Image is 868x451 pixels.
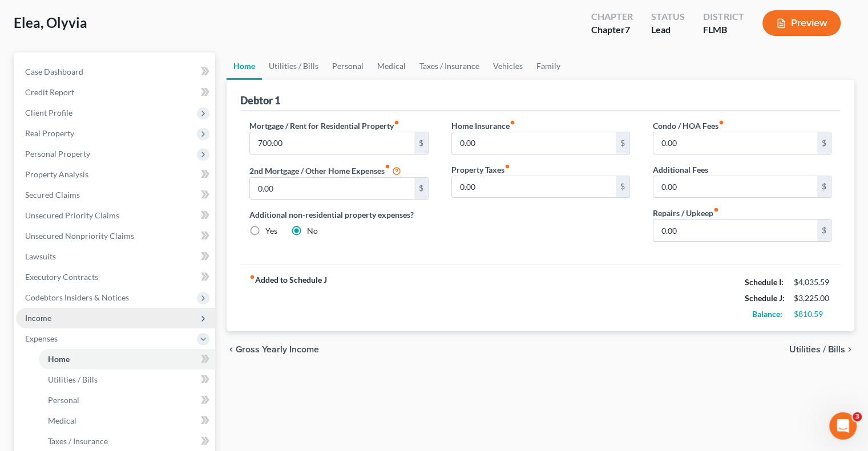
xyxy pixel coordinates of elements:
label: Repairs / Upkeep [653,207,719,219]
div: $ [414,132,428,154]
a: Medical [39,411,215,431]
a: Utilities / Bills [39,369,215,390]
span: Utilities / Bills [789,345,845,354]
div: $ [616,132,629,154]
i: fiber_manual_record [394,120,399,125]
label: 2nd Mortgage / Other Home Expenses [249,164,401,177]
div: $ [817,220,831,241]
div: $3,225.00 [794,292,831,304]
span: Property Analysis [25,169,88,179]
a: Taxes / Insurance [413,52,486,80]
a: Family [530,52,567,80]
input: -- [250,178,414,200]
a: Home [39,349,215,369]
div: Chapter [591,10,633,23]
button: Utilities / Bills chevron_right [789,345,854,354]
a: Personal [39,390,215,411]
span: 7 [625,24,630,35]
div: $ [616,176,629,198]
button: Preview [762,10,841,36]
a: Credit Report [16,82,215,103]
label: Mortgage / Rent for Residential Property [249,120,399,132]
label: Additional non-residential property expenses? [249,209,428,221]
i: fiber_manual_record [713,207,719,213]
span: Secured Claims [25,190,80,200]
strong: Schedule J: [745,293,785,303]
a: Lawsuits [16,246,215,267]
a: Unsecured Nonpriority Claims [16,226,215,246]
span: Credit Report [25,87,74,97]
button: chevron_left Gross Yearly Income [227,345,319,354]
label: Additional Fees [653,164,708,176]
span: 3 [853,412,862,421]
a: Utilities / Bills [262,52,325,80]
span: Unsecured Nonpriority Claims [25,231,134,241]
input: -- [452,132,616,154]
strong: Added to Schedule J [249,274,327,322]
a: Secured Claims [16,185,215,205]
div: $ [817,132,831,154]
span: Income [25,313,51,323]
a: Property Analysis [16,164,215,185]
label: No [307,225,318,237]
a: Personal [325,52,370,80]
strong: Schedule I: [745,277,784,287]
div: Debtor 1 [240,94,280,107]
div: Lead [651,23,685,36]
i: fiber_manual_record [504,164,510,169]
span: Personal Property [25,149,90,159]
i: fiber_manual_record [510,120,515,125]
div: $ [414,178,428,200]
label: Property Taxes [451,164,510,176]
span: Client Profile [25,108,72,117]
div: FLMB [703,23,744,36]
input: -- [250,132,414,154]
span: Taxes / Insurance [48,436,108,446]
span: Personal [48,395,79,405]
i: fiber_manual_record [385,164,390,169]
span: Unsecured Priority Claims [25,210,119,220]
span: Real Property [25,128,74,138]
label: Yes [265,225,277,237]
div: $810.59 [794,308,831,320]
span: Medical [48,416,76,425]
span: Codebtors Insiders & Notices [25,292,129,302]
i: fiber_manual_record [249,274,255,280]
a: Vehicles [486,52,530,80]
a: Case Dashboard [16,62,215,82]
strong: Balance: [752,309,782,319]
div: Status [651,10,685,23]
i: chevron_left [227,345,236,354]
input: -- [653,220,817,241]
span: Expenses [25,334,58,343]
a: Unsecured Priority Claims [16,205,215,226]
div: Chapter [591,23,633,36]
span: Home [48,354,70,364]
span: Lawsuits [25,251,56,261]
span: Executory Contracts [25,272,98,282]
a: Home [227,52,262,80]
div: $ [817,176,831,198]
input: -- [653,132,817,154]
label: Home Insurance [451,120,515,132]
span: Utilities / Bills [48,375,98,384]
i: chevron_right [845,345,854,354]
input: -- [452,176,616,198]
iframe: Intercom live chat [829,412,857,440]
div: $4,035.59 [794,277,831,288]
div: District [703,10,744,23]
span: Elea, Olyvia [14,14,87,31]
span: Gross Yearly Income [236,345,319,354]
a: Medical [370,52,413,80]
label: Condo / HOA Fees [653,120,724,132]
a: Executory Contracts [16,267,215,287]
i: fiber_manual_record [718,120,724,125]
input: -- [653,176,817,198]
span: Case Dashboard [25,67,83,76]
